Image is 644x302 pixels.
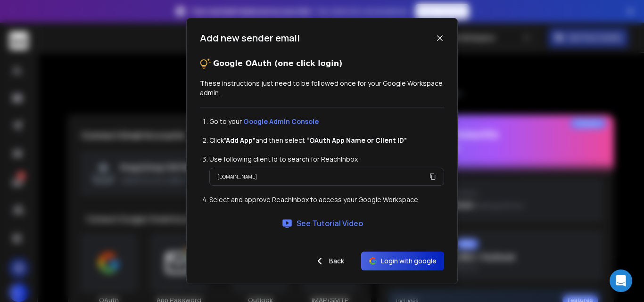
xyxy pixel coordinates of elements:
li: Select and approve ReachInbox to access your Google Workspace [209,195,444,204]
strong: “OAuth App Name or Client ID” [306,136,407,145]
p: [DOMAIN_NAME] [217,172,257,181]
a: Google Admin Console [243,117,319,126]
button: Login with google [361,252,444,270]
a: See Tutorial Video [281,218,363,229]
strong: ”Add App” [224,136,256,145]
div: Open Intercom Messenger [610,269,632,292]
li: Use following client Id to search for ReachInbox: [209,155,444,164]
li: Go to your [209,117,444,126]
p: These instructions just need to be followed once for your Google Workspace admin. [200,79,444,98]
img: tips [200,58,211,69]
p: Google OAuth (one click login) [213,58,342,69]
li: Click and then select [209,136,444,145]
h1: Add new sender email [200,32,300,45]
button: Back [306,252,352,270]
